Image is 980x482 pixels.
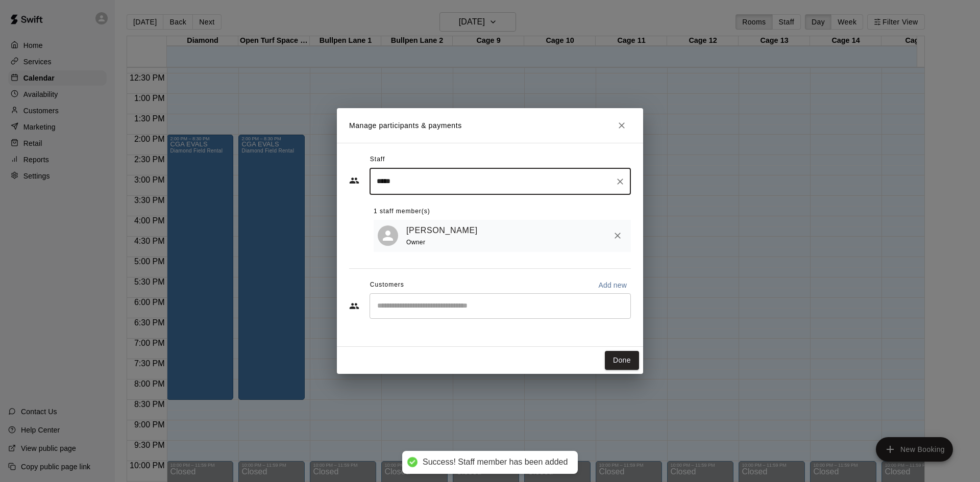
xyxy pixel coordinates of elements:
svg: Customers [349,301,359,311]
p: Add new [598,280,627,290]
span: Owner [406,239,425,246]
div: Start typing to search customers... [370,293,631,319]
button: Clear [613,174,627,189]
div: Search staff [370,168,631,195]
a: [PERSON_NAME] [406,224,478,237]
button: Close [612,116,631,135]
button: Add new [594,277,631,293]
svg: Staff [349,175,359,186]
div: Success! Staff member has been added [423,457,568,468]
p: Manage participants & payments [349,120,462,131]
span: Customers [370,277,404,293]
button: Done [605,351,639,370]
div: Keith Daly [378,225,398,246]
span: 1 staff member(s) [374,204,430,220]
button: Remove [608,226,627,245]
span: Staff [370,151,385,168]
